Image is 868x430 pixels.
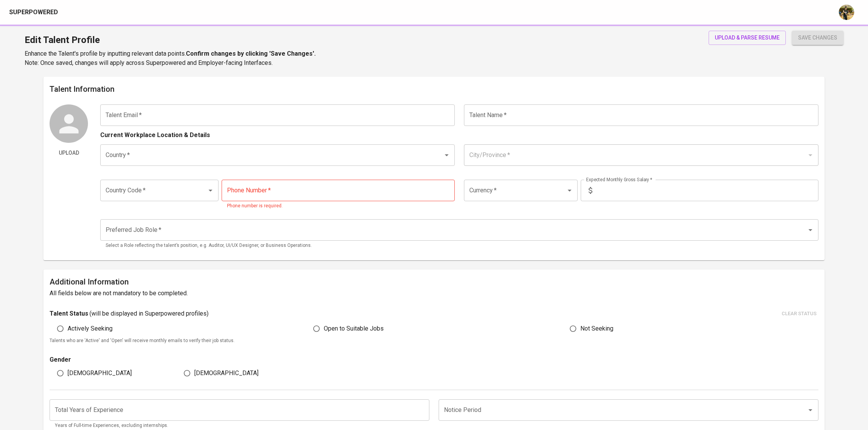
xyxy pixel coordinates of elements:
[50,309,88,318] p: Talent Status
[25,31,316,49] h1: Edit Talent Profile
[50,83,818,95] h6: Talent Information
[805,225,816,235] button: Open
[324,324,384,333] span: Open to Suitable Jobs
[50,146,88,160] button: Upload
[564,185,575,196] button: Open
[441,150,452,160] button: Open
[25,49,316,68] p: Enhance the Talent's profile by inputting relevant data points. Note: Once saved, changes will ap...
[9,8,58,17] div: Superpowered
[798,33,837,43] span: save changes
[805,405,816,415] button: Open
[50,337,818,345] p: Talents who are 'Active' and 'Open' will receive monthly emails to verify their job status.
[9,7,70,18] a: Superpoweredapp logo
[205,185,216,196] button: Open
[227,202,449,210] p: Phone number is required.
[792,31,843,45] button: save changes
[100,131,210,140] p: Current Workplace Location & Details
[106,242,813,250] p: Select a Role reflecting the talent’s position, e.g. Auditor, UI/UX Designer, or Business Operati...
[839,5,854,20] img: yongcheng@glints.com
[53,148,85,158] span: Upload
[55,422,424,430] p: Years of Full-time Experiences, excluding internships.
[60,7,70,18] img: app logo
[50,355,429,364] p: Gender
[68,324,113,333] span: Actively Seeking
[50,276,818,288] h6: Additional Information
[186,50,316,57] b: Confirm changes by clicking 'Save Changes'.
[709,31,786,45] button: upload & parse resume
[194,369,258,378] span: [DEMOGRAPHIC_DATA]
[715,33,780,43] span: upload & parse resume
[50,288,818,299] h6: All fields below are not mandatory to be completed.
[580,324,613,333] span: Not Seeking
[68,369,132,378] span: [DEMOGRAPHIC_DATA]
[89,309,209,318] p: ( will be displayed in Superpowered profiles )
